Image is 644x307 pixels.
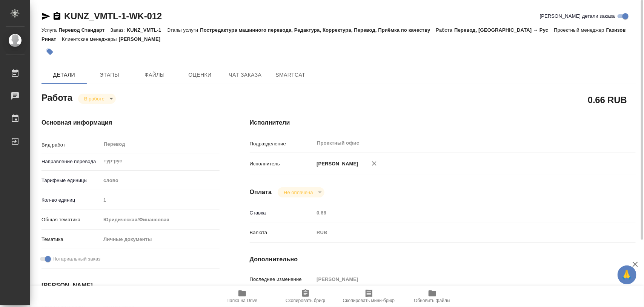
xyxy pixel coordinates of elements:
[314,207,603,218] input: Пустое поле
[82,96,107,102] button: В работе
[618,265,636,284] button: 🙏
[41,43,58,60] button: Добавить тэг
[343,298,395,303] span: Скопировать мини-бриф
[41,90,72,104] h2: Работа
[401,286,464,307] button: Обновить файлы
[250,229,314,236] p: Валюта
[250,118,636,127] h4: Исполнители
[250,160,314,168] p: Исполнитель
[366,155,383,172] button: Удалить исполнителя
[41,118,220,127] h4: Основная информация
[52,12,61,21] button: Скопировать ссылку
[436,27,455,33] p: Работа
[78,94,116,104] div: В работе
[621,267,633,283] span: 🙏
[337,286,401,307] button: Скопировать мини-бриф
[227,298,258,303] span: Папка на Drive
[250,255,636,264] h4: Дополнительно
[41,281,220,290] h4: [PERSON_NAME]
[314,274,603,285] input: Пустое поле
[272,70,309,80] span: SmartCat
[52,255,100,263] span: Нотариальный заказ
[278,187,324,197] div: В работе
[314,160,358,168] p: [PERSON_NAME]
[62,36,119,42] p: Клиентские менеджеры
[41,27,58,33] p: Услуга
[64,11,162,21] a: KUNZ_VMTL-1-WK-012
[211,286,274,307] button: Папка на Drive
[41,196,101,204] p: Кол-во единиц
[250,276,314,283] p: Последнее изменение
[101,174,219,187] div: слово
[250,140,314,148] p: Подразделение
[137,70,173,80] span: Файлы
[540,12,615,20] span: [PERSON_NAME] детали заказа
[314,226,603,239] div: RUB
[250,209,314,217] p: Ставка
[454,27,554,33] p: Перевод, [GEOGRAPHIC_DATA] → Рус
[281,189,315,196] button: Не оплачена
[41,158,101,165] p: Направление перевода
[286,298,325,303] span: Скопировать бриф
[58,27,110,33] p: Перевод Стандарт
[46,70,82,80] span: Детали
[91,70,128,80] span: Этапы
[554,27,606,33] p: Проектный менеджер
[41,141,101,149] p: Вид работ
[110,27,126,33] p: Заказ:
[200,27,436,33] p: Постредактура машинного перевода, Редактура, Корректура, Перевод, Приёмка по качеству
[101,194,219,205] input: Пустое поле
[101,213,219,226] div: Юридическая/Финансовая
[41,216,101,224] p: Общая тематика
[127,27,167,33] p: KUNZ_VMTL-1
[414,298,450,303] span: Обновить файлы
[227,70,263,80] span: Чат заказа
[101,233,219,246] div: Личные документы
[41,177,101,184] p: Тарифные единицы
[182,70,218,80] span: Оценки
[588,93,627,106] h2: 0.66 RUB
[41,12,51,21] button: Скопировать ссылку для ЯМессенджера
[167,27,200,33] p: Этапы услуги
[250,188,272,197] h4: Оплата
[119,36,166,42] p: [PERSON_NAME]
[41,236,101,243] p: Тематика
[274,286,337,307] button: Скопировать бриф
